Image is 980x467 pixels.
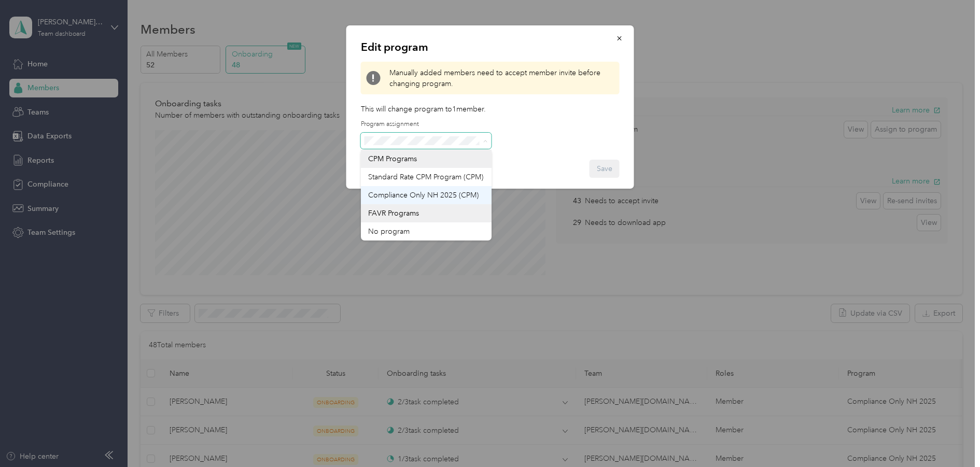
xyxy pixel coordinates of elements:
[361,150,492,168] li: CPM Programs
[368,227,410,236] span: No program
[361,120,492,129] label: Program assignment
[922,409,980,467] iframe: Everlance-gr Chat Button Frame
[389,67,614,89] span: Manually added members need to accept member invite before changing program.
[361,104,620,115] p: This will change program to 1 member .
[368,173,483,181] span: Standard Rate CPM Program (CPM)
[368,191,479,200] span: Compliance Only NH 2025 (CPM)
[361,40,620,54] p: Edit program
[361,204,492,222] li: FAVR Programs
